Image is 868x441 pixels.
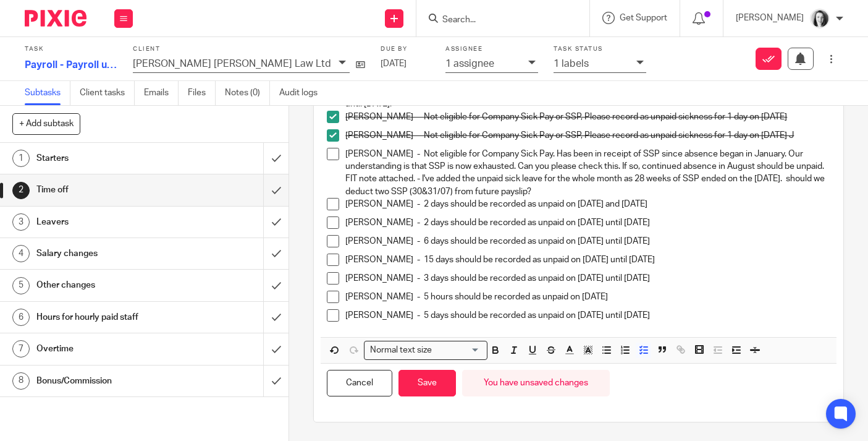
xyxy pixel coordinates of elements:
[736,12,804,24] p: [PERSON_NAME]
[36,213,180,231] h1: Leavers
[188,81,216,105] a: Files
[441,15,552,26] input: Search
[36,149,180,168] h1: Starters
[345,111,830,123] p: [PERSON_NAME] - Not eligible for Company Sick Pay or SSP, Please record as unpaid sickness for 1 ...
[12,372,30,390] div: 8
[12,113,80,134] button: + Add subtask
[12,245,30,262] div: 4
[144,81,179,105] a: Emails
[462,370,610,396] div: You have unsaved changes
[445,45,538,53] label: Assignee
[12,309,30,326] div: 6
[345,254,830,266] p: [PERSON_NAME] - 15 days should be recorded as unpaid on [DATE] until [DATE]
[36,276,180,294] h1: Other changes
[25,10,86,27] img: Pixie
[554,45,646,53] label: Task status
[36,340,180,358] h1: Overtime
[436,344,480,357] input: Search for option
[25,45,117,53] label: Task
[381,45,430,53] label: Due by
[381,59,407,68] span: [DATE]
[345,148,830,198] p: [PERSON_NAME] - Not eligible for Company Sick Pay. Has been in receipt of SSP since absence began...
[345,309,830,322] p: [PERSON_NAME] - 5 days should be recorded as unpaid on [DATE] until [DATE]
[279,81,327,105] a: Audit logs
[12,182,30,199] div: 2
[36,372,180,390] h1: Bonus/Commission
[345,272,830,285] p: [PERSON_NAME] - 3 days should be recorded as unpaid on [DATE] until [DATE]
[36,244,180,263] h1: Salary changes
[36,181,180,199] h1: Time off
[398,370,456,396] button: Save
[345,235,830,247] p: [PERSON_NAME] - 6 days should be recorded as unpaid on [DATE] until [DATE]
[345,129,830,142] p: [PERSON_NAME] - Not eligible for Company Sick Pay or SSP, Please record as unpaid sickness for 1 ...
[133,45,365,53] label: Client
[12,150,30,167] div: 1
[345,198,830,210] p: [PERSON_NAME] - 2 days should be recorded as unpaid on [DATE] and [DATE]
[36,308,180,327] h1: Hours for hourly paid staff
[80,81,135,105] a: Client tasks
[25,81,70,105] a: Subtasks
[12,277,30,294] div: 5
[12,340,30,358] div: 7
[327,370,392,396] button: Cancel
[133,58,331,69] p: [PERSON_NAME] [PERSON_NAME] Law Ltd
[345,216,830,229] p: [PERSON_NAME] - 2 days should be recorded as unpaid on [DATE] until [DATE]
[345,291,830,303] p: [PERSON_NAME] - 5 hours should be recorded as unpaid on [DATE]
[445,58,494,69] p: 1 assignee
[367,344,434,357] span: Normal text size
[364,341,487,360] div: Search for option
[620,14,667,22] span: Get Support
[12,213,30,231] div: 3
[810,9,830,28] img: T1JH8BBNX-UMG48CW64-d2649b4fbe26-512.png
[225,81,270,105] a: Notes (0)
[554,58,589,69] p: 1 labels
